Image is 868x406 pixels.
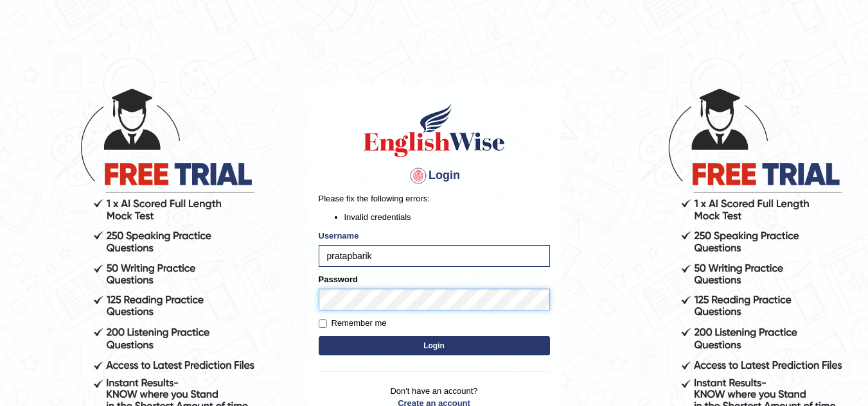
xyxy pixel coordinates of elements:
button: Login [319,336,550,355]
img: Logo of English Wise sign in for intelligent practice with AI [361,101,508,159]
input: Remember me [319,319,327,328]
p: Please fix the following errors: [319,192,550,205]
label: Remember me [319,317,387,330]
label: Username [319,230,359,242]
h4: Login [319,165,550,186]
li: Invalid credentials [344,211,550,223]
label: Password [319,273,358,285]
